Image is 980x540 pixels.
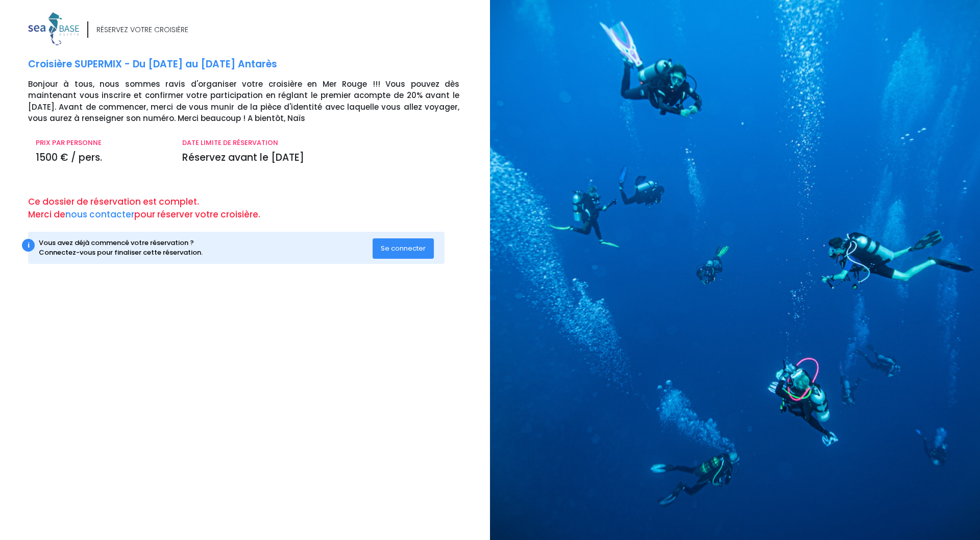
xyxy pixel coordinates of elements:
a: Se connecter [373,243,434,252]
p: PRIX PAR PERSONNE [36,138,167,148]
div: RÉSERVEZ VOTRE CROISIÈRE [96,24,188,35]
span: Se connecter [381,243,426,253]
div: Vous avez déjà commencé votre réservation ? Connectez-vous pour finaliser cette réservation. [39,238,373,258]
button: Se connecter [373,238,434,259]
p: Bonjour à tous, nous sommes ravis d'organiser votre croisière en Mer Rouge !!! Vous pouvez dès ma... [28,79,482,125]
p: Croisière SUPERMIX - Du [DATE] au [DATE] Antarès [28,57,482,72]
p: DATE LIMITE DE RÉSERVATION [182,138,459,148]
img: logo_color1.png [28,12,79,45]
p: Réservez avant le [DATE] [182,151,459,165]
p: 1500 € / pers. [36,151,167,165]
p: Ce dossier de réservation est complet. Merci de pour réserver votre croisière. [28,195,482,222]
div: i [22,239,35,252]
a: nous contacter [65,208,134,220]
